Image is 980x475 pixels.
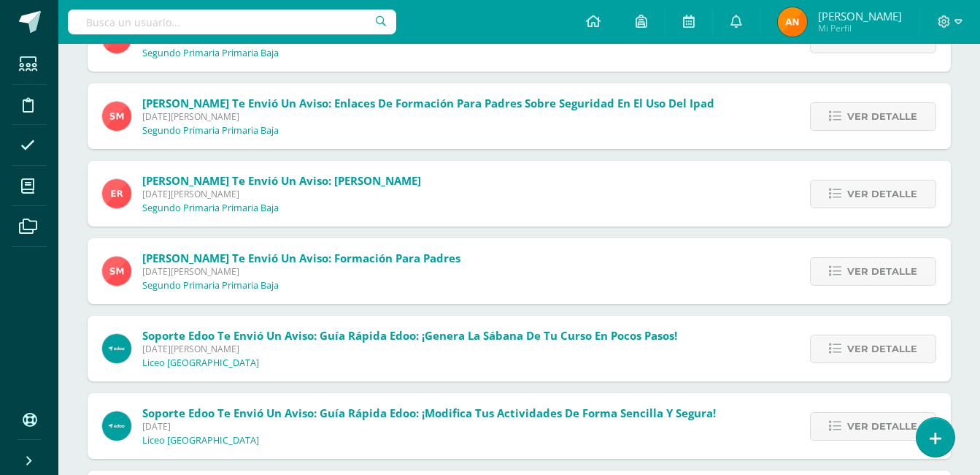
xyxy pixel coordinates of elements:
[818,22,902,34] span: Mi Perfil
[142,280,279,292] p: Segundo Primaria Primaria Baja
[142,110,714,123] span: [DATE][PERSON_NAME]
[142,47,279,59] p: Segundo Primaria Primaria Baja
[847,180,917,208] span: Ver detalle
[142,173,421,188] span: [PERSON_NAME] te envió un aviso: [PERSON_NAME]
[102,411,131,441] img: 16aac84a45bf385ff285427704d9c25e.png
[818,9,902,23] span: [PERSON_NAME]
[847,335,917,362] span: Ver detalle
[102,179,131,208] img: ed9d0f9ada1ed51f1affca204018d046.png
[778,7,807,37] img: 74393270dca1c0af0281d66d2abe8ddd.png
[142,125,279,137] p: Segundo Primaria Primaria Baja
[142,188,421,200] span: [DATE][PERSON_NAME]
[102,334,131,363] img: 16aac84a45bf385ff285427704d9c25e.png
[142,202,279,214] p: Segundo Primaria Primaria Baja
[102,102,131,131] img: a4c9654d905a1a01dc2161da199b9124.png
[68,9,396,34] input: Busca un usuario...
[847,258,917,285] span: Ver detalle
[142,265,460,278] span: [DATE][PERSON_NAME]
[142,357,259,369] p: Liceo [GEOGRAPHIC_DATA]
[102,256,131,286] img: a4c9654d905a1a01dc2161da199b9124.png
[142,96,714,110] span: [PERSON_NAME] te envió un aviso: Enlaces de Formación para padres sobre seguridad en el Uso del Ipad
[142,435,259,446] p: Liceo [GEOGRAPHIC_DATA]
[142,328,677,343] span: Soporte Edoo te envió un aviso: Guía Rápida Edoo: ¡Genera la Sábana de tu Curso en Pocos Pasos!
[847,413,917,440] span: Ver detalle
[847,103,917,130] span: Ver detalle
[142,251,460,265] span: [PERSON_NAME] te envió un aviso: Formación para padres
[142,420,716,433] span: [DATE]
[142,406,716,420] span: Soporte Edoo te envió un aviso: Guía Rápida Edoo: ¡Modifica tus Actividades de Forma Sencilla y S...
[142,343,677,355] span: [DATE][PERSON_NAME]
